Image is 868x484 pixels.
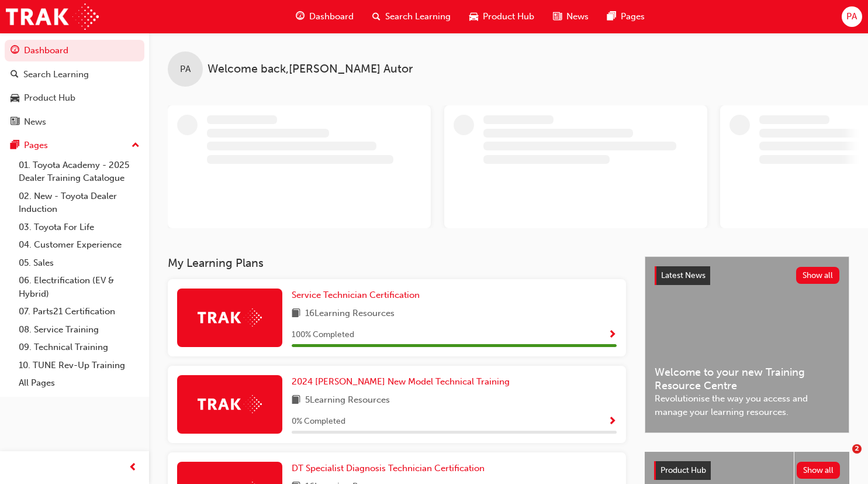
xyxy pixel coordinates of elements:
button: Show all [797,462,841,479]
a: 08. Service Training [14,321,144,339]
a: 04. Customer Experience [14,236,144,254]
span: Search Learning [385,10,451,23]
button: Pages [5,135,144,156]
button: Show Progress [608,414,617,429]
button: PA [842,6,862,27]
a: 07. Parts21 Certification [14,303,144,321]
a: pages-iconPages [598,5,654,29]
span: book-icon [292,307,300,321]
a: 09. Technical Training [14,338,144,356]
span: Dashboard [309,10,354,23]
a: 2024 [PERSON_NAME] New Model Technical Training [292,375,514,389]
h3: My Learning Plans [168,256,626,270]
span: 2024 [PERSON_NAME] New Model Technical Training [292,376,510,387]
span: Latest News [661,270,706,280]
img: Trak [6,4,99,30]
span: 100 % Completed [292,328,354,342]
span: 16 Learning Resources [305,307,395,321]
img: Trak [198,308,262,327]
a: News [5,111,144,133]
img: Trak [198,395,262,413]
span: Product Hub [660,465,706,475]
a: 01. Toyota Academy - 2025 Dealer Training Catalogue [14,156,144,187]
span: News [566,10,589,23]
a: search-iconSearch Learning [363,5,460,29]
a: Latest NewsShow allWelcome to your new Training Resource CentreRevolutionise the way you access a... [645,256,849,433]
a: 03. Toyota For Life [14,218,144,236]
span: Show Progress [608,330,617,341]
span: car-icon [11,93,19,104]
span: DT Specialist Diagnosis Technician Certification [292,463,485,473]
span: news-icon [553,9,562,24]
span: up-icon [132,138,140,153]
span: search-icon [372,9,381,24]
a: guage-iconDashboard [286,5,363,29]
a: All Pages [14,374,144,392]
span: 5 Learning Resources [305,393,390,408]
span: guage-icon [296,9,305,24]
button: Show Progress [608,328,617,342]
span: car-icon [469,9,478,24]
a: car-iconProduct Hub [460,5,544,29]
button: Show all [796,267,840,284]
span: prev-icon [129,461,137,475]
a: DT Specialist Diagnosis Technician Certification [292,462,489,475]
span: pages-icon [11,140,19,151]
span: Welcome to your new Training Resource Centre [655,366,839,392]
iframe: Intercom live chat [828,444,856,472]
div: Product Hub [24,91,75,105]
span: 2 [852,444,862,454]
span: Pages [621,10,645,23]
a: 06. Electrification (EV & Hybrid) [14,272,144,303]
span: news-icon [11,117,19,128]
span: 0 % Completed [292,415,345,428]
span: search-icon [11,70,19,80]
button: DashboardSearch LearningProduct HubNews [5,37,144,135]
span: Show Progress [608,417,617,427]
span: PA [846,10,857,23]
div: News [24,115,46,129]
div: Pages [24,139,48,152]
span: Revolutionise the way you access and manage your learning resources. [655,392,839,418]
a: 10. TUNE Rev-Up Training [14,356,144,375]
a: Product HubShow all [654,461,840,480]
span: PA [180,63,191,76]
span: pages-icon [607,9,616,24]
a: Dashboard [5,40,144,61]
span: book-icon [292,393,300,408]
span: Welcome back , [PERSON_NAME] Autor [208,63,413,76]
a: Search Learning [5,64,144,85]
a: Service Technician Certification [292,289,424,302]
span: guage-icon [11,46,19,56]
a: 02. New - Toyota Dealer Induction [14,187,144,218]
span: Service Technician Certification [292,290,420,300]
div: Search Learning [23,68,89,81]
a: Latest NewsShow all [655,266,839,285]
span: Product Hub [483,10,534,23]
a: 05. Sales [14,254,144,272]
a: Product Hub [5,87,144,109]
a: news-iconNews [544,5,598,29]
